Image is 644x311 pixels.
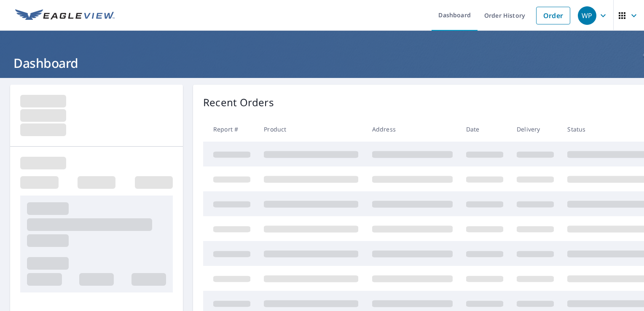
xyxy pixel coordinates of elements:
[15,9,115,22] img: EV Logo
[510,117,561,142] th: Delivery
[203,95,274,110] p: Recent Orders
[257,117,365,142] th: Product
[365,117,459,142] th: Address
[10,54,634,72] h1: Dashboard
[578,6,596,25] div: WP
[536,7,570,24] a: Order
[459,117,510,142] th: Date
[203,117,257,142] th: Report #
